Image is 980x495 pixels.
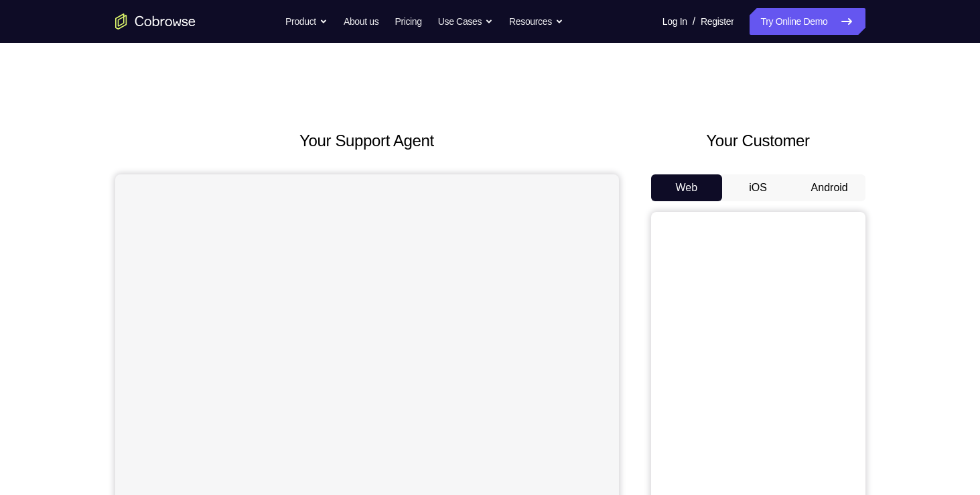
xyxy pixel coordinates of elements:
a: Register [701,8,733,35]
a: About us [344,8,378,35]
button: Resources [509,8,563,35]
span: / [693,13,695,30]
button: Web [651,174,723,201]
button: iOS [722,174,794,201]
button: Use Cases [438,8,493,35]
a: Pricing [395,8,421,35]
h2: Your Support Agent [115,129,619,153]
a: Log In [662,8,687,35]
a: Try Online Demo [750,8,865,35]
a: Go to the home page [115,13,196,30]
button: Product [285,8,328,35]
h2: Your Customer [651,129,865,153]
button: Android [794,174,865,201]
